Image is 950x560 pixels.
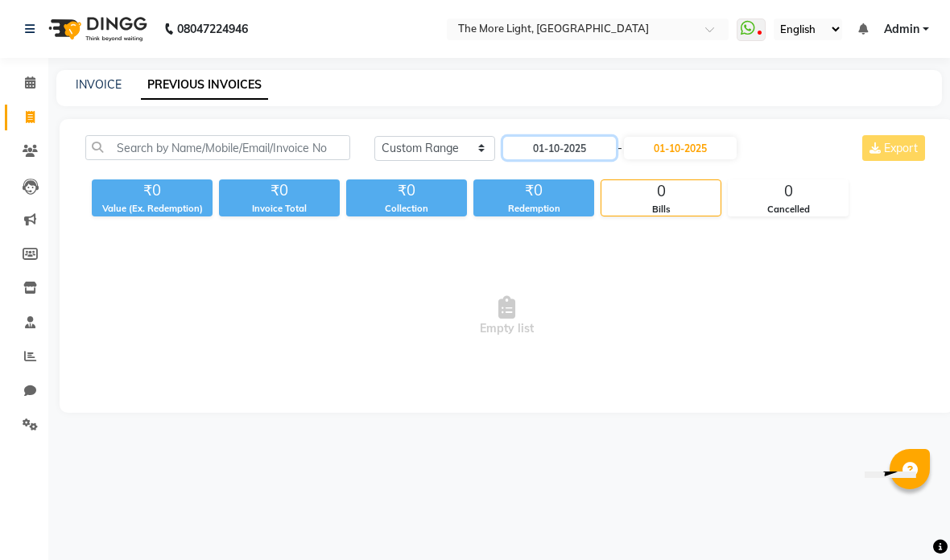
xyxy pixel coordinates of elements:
div: Collection [346,202,467,216]
div: ₹0 [473,179,594,202]
span: Admin [884,21,919,38]
div: Invoice Total [219,202,340,216]
div: 0 [729,180,848,203]
span: Empty list [85,236,928,397]
div: ₹0 [346,179,467,202]
img: logo [41,6,151,51]
a: INVOICE [76,77,122,92]
div: Redemption [473,202,594,216]
input: Search by Name/Mobile/Email/Invoice No [85,135,350,160]
a: PREVIOUS INVOICES [141,71,268,100]
div: ₹0 [92,179,213,202]
input: Start Date [503,137,616,159]
span: - [617,140,622,157]
iframe: chat widget [858,471,936,546]
input: End Date [624,137,737,159]
div: Cancelled [729,203,848,216]
div: Bills [601,203,721,216]
div: 0 [601,180,721,203]
div: ₹0 [219,179,340,202]
div: Value (Ex. Redemption) [92,202,213,216]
